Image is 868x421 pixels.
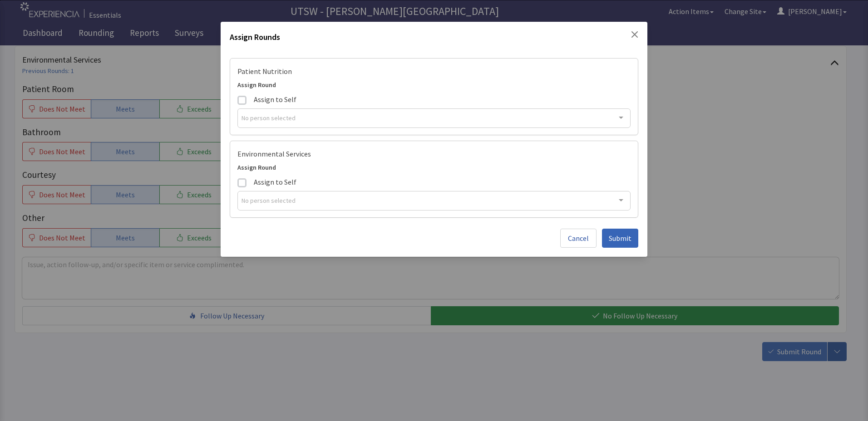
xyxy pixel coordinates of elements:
span: No person selected [242,195,296,206]
div: Environmental Services [237,148,631,159]
span: Cancel [568,233,589,244]
button: Submit [602,229,638,248]
button: Cancel [560,229,597,248]
h2: Assign Rounds [230,31,280,47]
div: Patient Nutrition [237,66,631,77]
label: Assign to Self [237,95,311,104]
span: Submit [609,233,631,244]
button: Close [631,31,638,38]
div: Assign Round [237,80,631,89]
div: Assign Round [237,163,631,172]
label: Assign to Self [237,177,311,186]
span: No person selected [242,113,296,123]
